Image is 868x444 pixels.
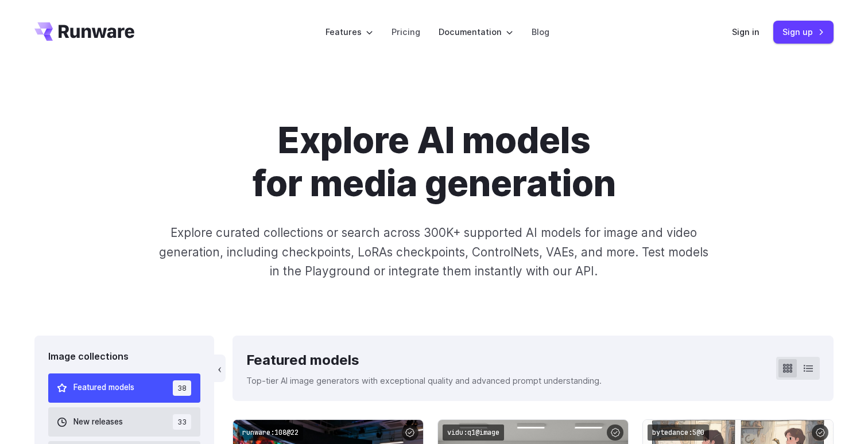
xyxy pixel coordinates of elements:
a: Pricing [392,25,420,38]
span: Featured models [73,381,134,394]
code: runware:108@22 [238,424,303,441]
div: Featured models [246,349,602,371]
a: Go to / [34,22,134,41]
a: Sign in [732,25,759,38]
button: Featured models 38 [48,373,200,403]
p: Explore curated collections or search across 300K+ supported AI models for image and video genera... [154,223,714,281]
code: bytedance:5@0 [648,424,709,441]
button: New releases 33 [48,407,200,437]
span: 33 [173,414,191,430]
p: Top-tier AI image generators with exceptional quality and advanced prompt understanding. [246,374,602,387]
div: Image collections [48,349,200,364]
span: 38 [173,380,191,396]
a: Blog [532,25,549,38]
a: Sign up [773,21,834,43]
button: ‹ [214,355,226,382]
code: vidu:q1@image [443,424,504,441]
h1: Explore AI models for media generation [114,119,754,205]
label: Documentation [439,25,513,38]
span: New releases [73,416,123,429]
label: Features [325,25,373,38]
